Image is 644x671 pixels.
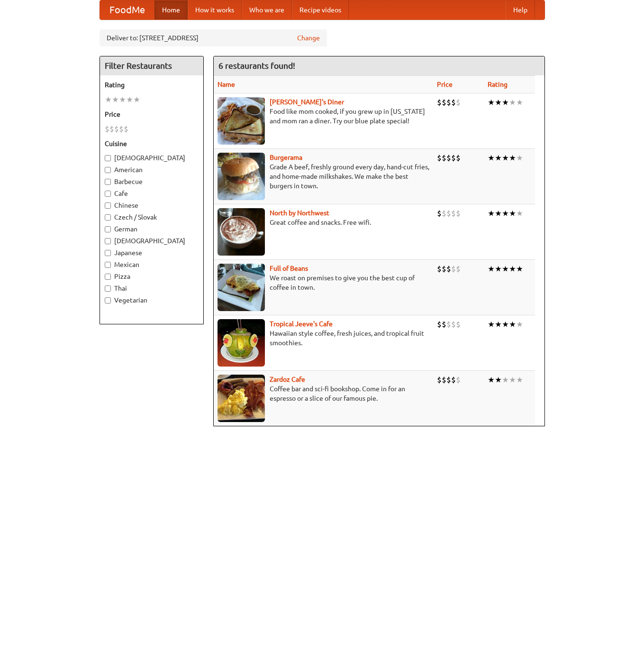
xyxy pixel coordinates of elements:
[495,375,502,385] li: ★
[105,201,199,210] label: Chinese
[437,208,442,219] li: $
[218,61,295,70] ng-pluralize: 6 restaurants found!
[218,208,265,256] img: north.jpg
[509,319,516,330] li: ★
[456,153,461,163] li: $
[218,375,265,422] img: zardoz.jpg
[218,319,265,367] img: jeeves.jpg
[437,375,442,385] li: $
[516,97,523,108] li: ★
[218,81,235,88] a: Name
[451,375,456,385] li: $
[509,208,516,219] li: ★
[509,375,516,385] li: ★
[451,153,456,163] li: $
[437,153,442,163] li: $
[270,98,344,106] a: [PERSON_NAME]'s Diner
[105,250,111,256] input: Japanese
[456,375,461,385] li: $
[292,0,349,19] a: Recipe videos
[451,319,456,330] li: $
[105,284,199,293] label: Thai
[218,329,429,348] p: Hawaiian style coffee, fresh juices, and tropical fruit smoothies.
[456,319,461,330] li: $
[488,319,495,330] li: ★
[516,319,523,330] li: ★
[126,94,133,105] li: ★
[105,295,199,305] label: Vegetarian
[437,264,442,274] li: $
[105,153,199,163] label: [DEMOGRAPHIC_DATA]
[105,285,111,292] input: Thai
[488,81,508,88] a: Rating
[446,97,451,108] li: $
[105,189,199,198] label: Cafe
[270,320,333,328] a: Tropical Jeeve's Cafe
[105,260,199,269] label: Mexican
[502,153,509,163] li: ★
[270,154,302,161] a: Burgerama
[442,319,446,330] li: $
[119,124,124,134] li: $
[105,179,111,185] input: Barbecue
[105,165,199,175] label: American
[456,264,461,274] li: $
[446,153,451,163] li: $
[105,177,199,186] label: Barbecue
[437,81,453,88] a: Price
[456,97,461,108] li: $
[218,107,429,126] p: Food like mom cooked, if you grew up in [US_STATE] and mom ran a diner. Try our blue plate special!
[218,153,265,200] img: burgerama.jpg
[270,265,308,272] a: Full of Beans
[114,124,119,134] li: $
[509,97,516,108] li: ★
[495,264,502,274] li: ★
[105,139,199,148] h5: Cuisine
[218,384,429,403] p: Coffee bar and sci-fi bookshop. Come in for an espresso or a slice of our famous pie.
[442,264,446,274] li: $
[437,319,442,330] li: $
[218,162,429,191] p: Grade A beef, freshly ground every day, hand-cut fries, and home-made milkshakes. We make the bes...
[105,297,111,303] input: Vegetarian
[456,208,461,219] li: $
[502,264,509,274] li: ★
[218,97,265,145] img: sallys.jpg
[516,153,523,163] li: ★
[442,208,446,219] li: $
[509,264,516,274] li: ★
[509,153,516,163] li: ★
[105,212,199,222] label: Czech / Slovak
[516,208,523,219] li: ★
[502,97,509,108] li: ★
[242,0,292,19] a: Who we are
[270,209,329,217] a: North by Northwest
[442,97,446,108] li: $
[105,238,111,244] input: [DEMOGRAPHIC_DATA]
[133,94,140,105] li: ★
[105,214,111,221] input: Czech / Slovak
[105,155,111,161] input: [DEMOGRAPHIC_DATA]
[506,0,535,19] a: Help
[270,376,305,383] b: Zardoz Cafe
[495,97,502,108] li: ★
[488,97,495,108] li: ★
[488,264,495,274] li: ★
[446,208,451,219] li: $
[105,94,112,105] li: ★
[100,29,327,46] div: Deliver to: [STREET_ADDRESS]
[119,94,126,105] li: ★
[442,375,446,385] li: $
[502,375,509,385] li: ★
[446,375,451,385] li: $
[442,153,446,163] li: $
[105,262,111,268] input: Mexican
[451,208,456,219] li: $
[446,264,451,274] li: $
[105,202,111,209] input: Chinese
[105,191,111,197] input: Cafe
[451,97,456,108] li: $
